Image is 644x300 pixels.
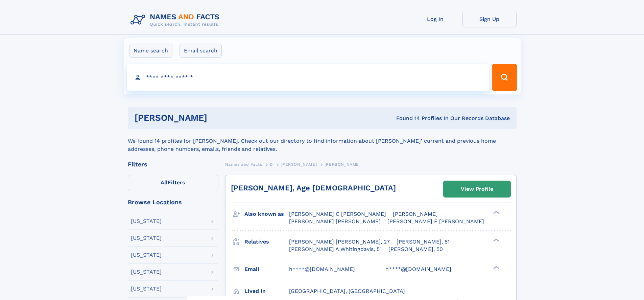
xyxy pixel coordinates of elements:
div: [US_STATE] [131,269,162,275]
a: [PERSON_NAME] A Whitingdavis, 51 [289,246,382,253]
div: ❯ [492,238,500,242]
span: [PERSON_NAME] [393,211,438,217]
a: [PERSON_NAME], 51 [397,238,450,246]
a: Log In [408,11,462,27]
img: Logo Names and Facts [128,11,225,29]
h3: Relatives [244,236,289,248]
a: [PERSON_NAME], 50 [388,246,443,253]
a: D [270,160,273,168]
a: Names and Facts [225,160,262,168]
div: [US_STATE] [131,286,162,292]
div: We found 14 profiles for [PERSON_NAME]. Check out our directory to find information about [PERSON... [128,129,517,153]
div: View Profile [461,181,493,197]
span: [PERSON_NAME] [325,162,361,167]
label: Name search [129,44,172,58]
a: Sign Up [462,11,517,27]
div: [US_STATE] [131,235,162,241]
span: [PERSON_NAME] C [PERSON_NAME] [289,211,386,217]
div: [US_STATE] [131,218,162,224]
a: [PERSON_NAME] [281,160,317,168]
a: View Profile [444,181,510,197]
div: Browse Locations [128,199,218,205]
span: [PERSON_NAME] [PERSON_NAME] [289,218,381,225]
a: [PERSON_NAME] [PERSON_NAME], 27 [289,238,390,246]
span: All [161,179,168,186]
div: Found 14 Profiles In Our Records Database [302,115,510,122]
span: D [270,162,273,167]
span: [PERSON_NAME] [281,162,317,167]
a: [PERSON_NAME], Age [DEMOGRAPHIC_DATA] [231,184,396,192]
span: [GEOGRAPHIC_DATA], [GEOGRAPHIC_DATA] [289,288,405,294]
div: Filters [128,161,218,167]
label: Email search [180,44,222,58]
h3: Lived in [244,285,289,297]
label: Filters [128,175,218,191]
div: ❯ [492,210,500,215]
h3: Email [244,263,289,275]
h3: Also known as [244,208,289,220]
div: [US_STATE] [131,252,162,258]
h1: [PERSON_NAME] [135,114,302,122]
button: Search Button [492,64,517,91]
input: search input [127,64,489,91]
div: ❯ [492,265,500,270]
span: [PERSON_NAME] E [PERSON_NAME] [387,218,484,225]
